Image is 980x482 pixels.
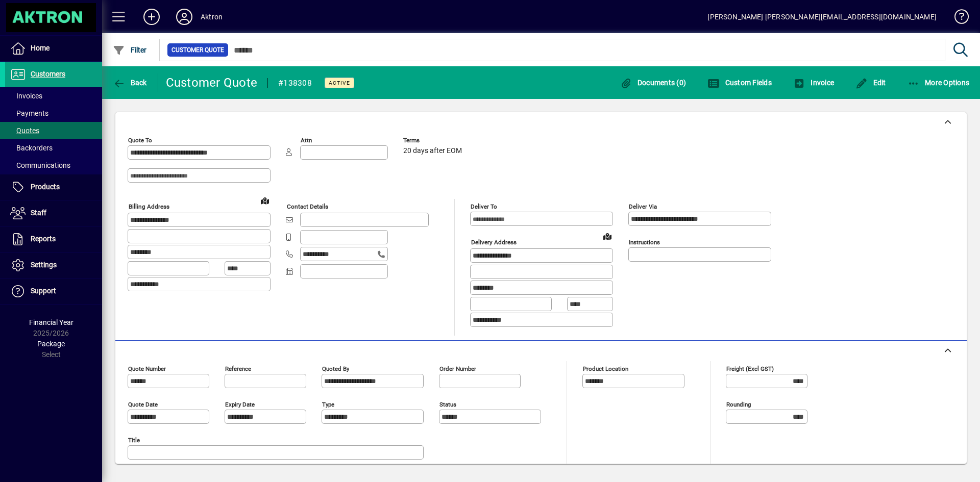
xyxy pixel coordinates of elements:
[10,144,53,152] span: Backorders
[5,252,102,278] a: Settings
[853,73,889,92] button: Edit
[278,75,312,91] div: #138308
[5,105,102,122] a: Payments
[128,365,166,372] mat-label: Quote number
[707,79,772,87] span: Custom Fields
[629,203,657,210] mat-label: Deliver via
[31,70,65,78] span: Customers
[128,436,140,443] mat-label: Title
[225,365,251,372] mat-label: Reference
[113,46,147,54] span: Filter
[31,261,57,269] span: Settings
[110,73,150,92] button: Back
[257,192,273,209] a: View on map
[110,41,150,59] button: Filter
[31,183,60,191] span: Products
[726,365,774,372] mat-label: Freight (excl GST)
[31,287,56,295] span: Support
[620,79,686,87] span: Documents (0)
[225,400,255,408] mat-label: Expiry date
[905,73,972,92] button: More Options
[31,209,46,217] span: Staff
[322,365,349,372] mat-label: Quoted by
[5,226,102,252] a: Reports
[791,73,837,92] button: Invoice
[629,239,660,246] mat-label: Instructions
[10,126,39,135] span: Quotes
[705,73,774,92] button: Custom Fields
[947,2,967,35] a: Knowledge Base
[102,73,158,92] app-page-header-button: Back
[5,157,102,174] a: Communications
[37,340,65,348] span: Package
[329,80,350,86] span: Active
[166,74,258,91] div: Customer Quote
[171,45,224,55] span: Customer Quote
[5,139,102,157] a: Backorders
[403,137,464,144] span: Terms
[583,365,628,372] mat-label: Product location
[908,79,970,87] span: More Options
[5,87,102,105] a: Invoices
[5,174,102,200] a: Products
[301,137,312,144] mat-label: Attn
[5,36,102,61] a: Home
[135,8,168,26] button: Add
[31,235,56,243] span: Reports
[201,9,223,25] div: Aktron
[31,44,50,52] span: Home
[439,365,476,372] mat-label: Order number
[113,79,147,87] span: Back
[10,92,42,100] span: Invoices
[10,109,48,117] span: Payments
[403,147,462,155] span: 20 days after EOM
[322,400,334,408] mat-label: Type
[128,400,158,408] mat-label: Quote date
[617,73,689,92] button: Documents (0)
[128,137,152,144] mat-label: Quote To
[439,400,456,408] mat-label: Status
[471,203,497,210] mat-label: Deliver To
[855,79,886,87] span: Edit
[5,278,102,304] a: Support
[793,79,834,87] span: Invoice
[168,8,201,26] button: Profile
[10,161,70,169] span: Communications
[5,122,102,139] a: Quotes
[599,228,616,244] a: View on map
[5,200,102,226] a: Staff
[29,318,73,326] span: Financial Year
[707,9,937,25] div: [PERSON_NAME] [PERSON_NAME][EMAIL_ADDRESS][DOMAIN_NAME]
[726,400,751,408] mat-label: Rounding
